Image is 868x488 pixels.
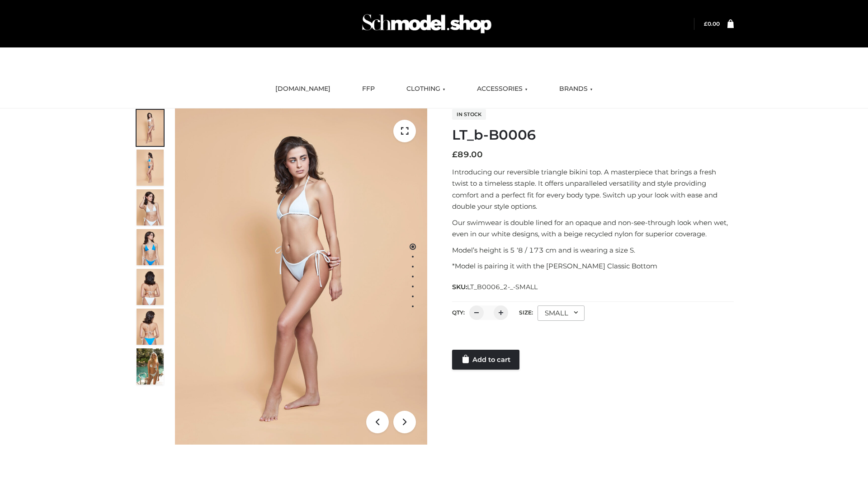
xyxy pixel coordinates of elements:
[400,79,452,99] a: CLOTHING
[452,350,519,370] a: Add to cart
[452,150,458,160] span: £
[137,189,164,225] img: ArielClassicBikiniTop_CloudNine_AzureSky_OW114ECO_3-scaled.jpg
[452,166,734,212] p: Introducing our reversible triangle bikini top. A masterpiece that brings a fresh twist to a time...
[704,20,708,27] span: £
[175,108,427,445] img: ArielClassicBikiniTop_CloudNine_AzureSky_OW114ECO_1
[704,20,720,27] bdi: 0.00
[452,150,483,160] bdi: 89.00
[452,217,734,240] p: Our swimwear is double lined for an opaque and non-see-through look when wet, even in our white d...
[704,20,720,27] a: £0.00
[137,150,164,186] img: ArielClassicBikiniTop_CloudNine_AzureSky_OW114ECO_2-scaled.jpg
[137,348,164,385] img: Arieltop_CloudNine_AzureSky2.jpg
[137,309,164,345] img: ArielClassicBikiniTop_CloudNine_AzureSky_OW114ECO_8-scaled.jpg
[452,260,734,272] p: *Model is pairing it with the [PERSON_NAME] Classic Bottom
[355,79,382,99] a: FFP
[137,269,164,305] img: ArielClassicBikiniTop_CloudNine_AzureSky_OW114ECO_7-scaled.jpg
[452,109,486,120] span: In stock
[137,110,164,146] img: ArielClassicBikiniTop_CloudNine_AzureSky_OW114ECO_1-scaled.jpg
[137,229,164,265] img: ArielClassicBikiniTop_CloudNine_AzureSky_OW114ECO_4-scaled.jpg
[452,282,538,292] span: SKU:
[467,283,538,291] span: LT_B0006_2-_-SMALL
[470,79,534,99] a: ACCESSORIES
[519,309,533,316] label: Size:
[452,244,734,256] p: Model’s height is 5 ‘8 / 173 cm and is wearing a size S.
[552,79,599,99] a: BRANDS
[452,127,734,143] h1: LT_b-B0006
[538,305,585,321] div: SMALL
[269,79,337,99] a: [DOMAIN_NAME]
[452,309,465,316] label: QTY:
[359,6,495,42] img: Schmodel Admin 964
